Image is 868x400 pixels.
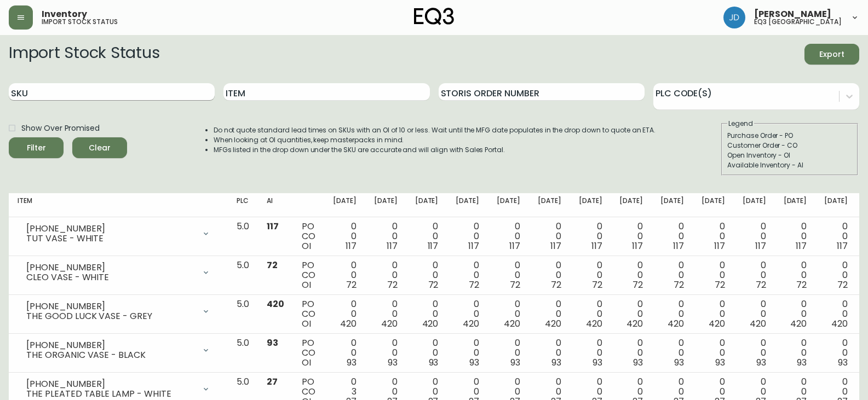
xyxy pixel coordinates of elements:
[723,7,745,28] img: 7c567ac048721f22e158fd313f7f0981
[428,240,439,252] span: 117
[469,279,479,291] span: 72
[824,299,848,329] div: 0 0
[660,222,684,251] div: 0 0
[302,240,311,252] span: OI
[18,299,219,323] div: [PHONE_NUMBER]THE GOOD LUCK VASE - GREY
[333,222,357,251] div: 0 0
[743,260,766,290] div: 0 0
[633,356,643,369] span: 93
[538,299,561,329] div: 0 0
[510,356,520,369] span: 93
[797,356,807,369] span: 93
[784,338,807,368] div: 0 0
[551,279,561,291] span: 72
[302,260,315,290] div: PO CO
[388,356,398,369] span: 93
[831,317,848,330] span: 420
[9,44,159,65] h2: Import Stock Status
[734,193,775,217] th: [DATE]
[18,338,219,362] div: [PHONE_NUMBER]THE ORGANIC VASE - BLACK
[81,141,118,155] span: Clear
[374,299,398,329] div: 0 0
[267,259,278,271] span: 72
[538,260,561,290] div: 0 0
[456,222,479,251] div: 0 0
[838,356,848,369] span: 93
[611,193,652,217] th: [DATE]
[784,299,807,329] div: 0 0
[228,256,258,295] td: 5.0
[414,8,455,25] img: logo
[26,340,195,350] div: [PHONE_NUMBER]
[579,222,602,251] div: 0 0
[796,240,807,252] span: 117
[26,224,195,234] div: [PHONE_NUMBER]
[374,222,398,251] div: 0 0
[815,193,856,217] th: [DATE]
[415,338,439,368] div: 0 0
[619,299,643,329] div: 0 0
[9,137,64,158] button: Filter
[415,260,439,290] div: 0 0
[468,240,479,252] span: 117
[406,193,447,217] th: [DATE]
[709,317,725,330] span: 420
[267,298,284,310] span: 420
[804,44,859,65] button: Export
[715,279,725,291] span: 72
[586,317,602,330] span: 420
[619,338,643,368] div: 0 0
[365,193,406,217] th: [DATE]
[790,317,807,330] span: 420
[447,193,488,217] th: [DATE]
[228,334,258,373] td: 5.0
[42,10,87,19] span: Inventory
[750,317,766,330] span: 420
[26,273,195,282] div: CLEO VASE - WHITE
[228,295,258,334] td: 5.0
[497,260,520,290] div: 0 0
[387,240,398,252] span: 117
[579,338,602,368] div: 0 0
[715,356,725,369] span: 93
[660,299,684,329] div: 0 0
[727,131,852,141] div: Purchase Order - PO
[824,338,848,368] div: 0 0
[228,217,258,256] td: 5.0
[727,150,852,160] div: Open Inventory - OI
[21,123,100,134] span: Show Over Promised
[626,317,643,330] span: 420
[26,311,195,321] div: THE GOOD LUCK VASE - GREY
[428,279,439,291] span: 72
[652,193,693,217] th: [DATE]
[660,338,684,368] div: 0 0
[302,317,311,330] span: OI
[429,356,439,369] span: 93
[579,299,602,329] div: 0 0
[702,338,725,368] div: 0 0
[837,279,848,291] span: 72
[26,389,195,399] div: THE PLEATED TABLE LAMP - WHITE
[333,299,357,329] div: 0 0
[387,279,398,291] span: 72
[702,260,725,290] div: 0 0
[302,299,315,329] div: PO CO
[545,317,561,330] span: 420
[619,222,643,251] div: 0 0
[504,317,520,330] span: 420
[456,299,479,329] div: 0 0
[26,302,195,311] div: [PHONE_NUMBER]
[727,119,754,129] legend: Legend
[26,263,195,273] div: [PHONE_NUMBER]
[593,356,602,369] span: 93
[42,19,118,25] h5: import stock status
[18,222,219,246] div: [PHONE_NUMBER]TUT VASE - WHITE
[784,222,807,251] div: 0 0
[415,222,439,251] div: 0 0
[579,260,602,290] div: 0 0
[813,48,850,61] span: Export
[26,350,195,360] div: THE ORGANIC VASE - BLACK
[340,317,357,330] span: 420
[456,260,479,290] div: 0 0
[488,193,529,217] th: [DATE]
